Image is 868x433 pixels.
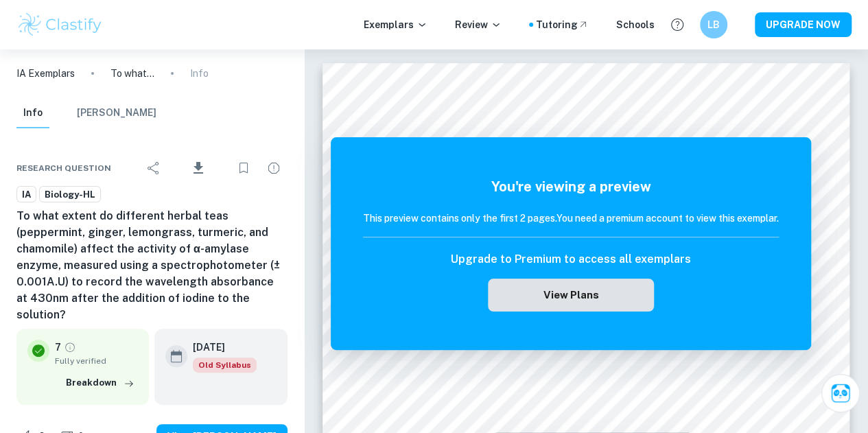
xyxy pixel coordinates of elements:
[193,358,257,373] span: Old Syllabus
[140,154,167,182] div: Share
[666,13,689,36] button: Help and Feedback
[455,17,502,32] p: Review
[363,211,779,226] h6: This preview contains only the first 2 pages. You need a premium account to view this exemplar.
[16,162,111,174] span: Research question
[193,340,246,355] h6: [DATE]
[16,11,104,38] img: Clastify logo
[16,186,36,203] a: IA
[230,154,257,182] div: Bookmark
[16,208,288,323] h6: To what extent do different herbal teas (peppermint, ginger, lemongrass, turmeric, and chamomile)...
[110,66,154,81] p: To what extent do different herbal teas (peppermint, ginger, lemongrass, turmeric, and chamomile)...
[364,17,427,32] p: Exemplars
[755,12,852,37] button: UPGRADE NOW
[16,98,49,128] button: Info
[488,279,654,312] button: View Plans
[190,66,209,81] p: Info
[260,154,288,182] div: Report issue
[616,17,655,32] a: Schools
[40,188,100,202] span: Biology-HL
[363,176,779,197] h5: You're viewing a preview
[451,251,691,268] h6: Upgrade to Premium to access all exemplars
[193,358,257,373] div: Starting from the May 2025 session, the Biology IA requirements have changed. It's OK to refer to...
[17,188,36,202] span: IA
[62,373,138,393] button: Breakdown
[170,150,227,186] div: Download
[16,66,75,81] a: IA Exemplars
[821,374,860,412] button: Ask Clai
[77,98,156,128] button: [PERSON_NAME]
[706,17,722,32] h6: LB
[39,186,101,203] a: Biology-HL
[64,341,76,353] a: Grade fully verified
[700,11,727,38] button: LB
[55,340,61,355] p: 7
[536,17,589,32] a: Tutoring
[55,355,138,367] span: Fully verified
